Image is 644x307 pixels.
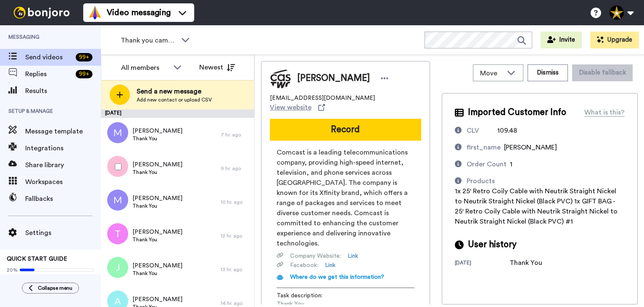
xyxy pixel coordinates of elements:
[25,160,101,170] span: Share library
[497,127,517,134] span: 109.48
[38,285,72,291] span: Collapse menu
[290,261,318,270] span: Facebook :
[132,160,182,169] span: [PERSON_NAME]
[10,7,73,19] img: bj-logo-header-white.svg
[270,119,421,141] button: Record
[132,270,182,277] span: Thank You
[76,53,92,61] div: 99 +
[121,35,177,45] span: Thank you campaign
[132,194,182,203] span: [PERSON_NAME]
[348,252,358,260] a: Link
[504,144,557,151] span: [PERSON_NAME]
[221,165,250,172] div: 9 hr. ago
[528,64,568,81] button: Dismiss
[101,109,254,118] div: [DATE]
[270,102,311,112] span: View website
[25,52,72,62] span: Send videos
[107,7,171,19] span: Video messaging
[290,252,341,260] span: Company Website :
[455,188,618,225] span: 1x 25' Retro Coily Cable with Neutrik Straight Nickel to Neutrik Straight Nickel (Black PVC) 1x G...
[137,96,212,103] span: Add new contact or upload CSV
[467,159,507,169] div: Order Count
[25,69,72,79] span: Replies
[107,223,128,244] img: t.png
[467,125,479,136] div: CLV
[572,64,633,81] button: Disable fallback
[132,203,182,209] span: Thank You
[107,257,128,278] img: j.png
[270,68,291,89] img: Image of Bob
[25,177,101,187] span: Workspaces
[7,267,18,273] span: 20%
[221,199,250,206] div: 10 hr. ago
[25,194,101,204] span: Fallbacks
[541,32,582,48] button: Invite
[132,169,182,176] span: Thank You
[25,143,101,153] span: Integrations
[7,256,67,262] span: QUICK START GUIDE
[25,126,101,136] span: Message template
[132,127,182,135] span: [PERSON_NAME]
[468,238,517,251] span: User history
[584,107,625,117] div: What is this?
[290,274,384,280] span: Where do we get this information?
[455,259,509,268] div: [DATE]
[221,232,250,239] div: 12 hr. ago
[132,228,182,236] span: [PERSON_NAME]
[107,122,128,143] img: m.png
[480,68,503,78] span: Move
[25,228,101,238] span: Settings
[221,266,250,273] div: 13 hr. ago
[468,106,566,119] span: Imported Customer Info
[270,102,325,112] a: View website
[467,142,501,152] div: first_name
[221,131,250,138] div: 7 hr. ago
[270,94,375,102] span: [EMAIL_ADDRESS][DOMAIN_NAME]
[137,86,212,96] span: Send a new message
[25,86,101,96] span: Results
[76,70,92,78] div: 99 +
[277,291,335,300] span: Task description :
[132,135,182,142] span: Thank You
[193,59,241,76] button: Newest
[132,262,182,270] span: [PERSON_NAME]
[132,295,182,304] span: [PERSON_NAME]
[107,190,128,211] img: m.png
[510,161,512,168] span: 1
[22,283,79,294] button: Collapse menu
[467,176,495,186] div: Products
[509,258,552,268] div: Thank You
[325,261,335,270] a: Link
[221,300,250,307] div: 14 hr. ago
[121,63,169,73] div: All members
[132,236,182,243] span: Thank You
[88,6,102,19] img: vm-color.svg
[297,72,370,85] span: [PERSON_NAME]
[277,147,414,248] span: Comcast is a leading telecommunications company, providing high-speed internet, television, and p...
[590,32,639,48] button: Upgrade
